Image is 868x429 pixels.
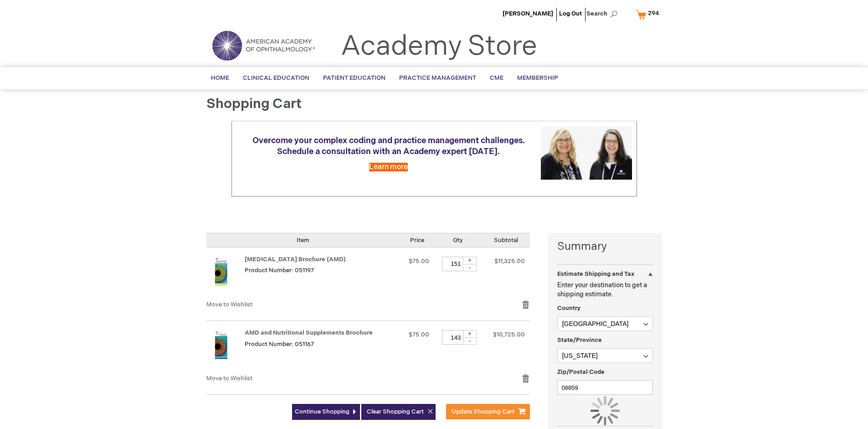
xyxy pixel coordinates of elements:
a: Log Out [559,10,582,17]
a: [PERSON_NAME] [503,10,553,17]
a: Age-Related Macular Degeneration Brochure (AMD) [206,257,245,291]
a: Move to Wishlist [206,301,252,308]
a: [MEDICAL_DATA] Brochure (AMD) [245,256,346,263]
span: Item [297,237,309,244]
a: Academy Store [341,30,537,63]
span: $10,725.00 [493,331,525,338]
span: Search [586,5,621,23]
button: Clear Shopping Cart [361,404,436,420]
div: + [463,330,477,338]
span: Membership [517,74,558,82]
span: Subtotal [494,237,518,244]
img: Schedule a consultation with an Academy expert today [541,126,632,180]
div: - [463,337,477,345]
div: - [463,264,477,271]
p: Enter your destination to get a shipping estimate. [557,281,653,299]
button: Update Shopping Cart [446,404,530,419]
a: 294 [634,6,665,22]
a: Move to Wishlist [206,375,252,382]
span: Price [410,237,424,244]
span: 294 [648,10,659,17]
strong: Summary [557,239,653,254]
strong: Estimate Shipping and Tax [557,270,634,278]
div: + [463,257,477,264]
a: AMD and Nutritional Supplements Brochure [245,329,373,336]
input: Qty [442,257,469,271]
span: Overcome your complex coding and practice management challenges. Schedule a consultation with an ... [252,136,525,156]
img: Age-Related Macular Degeneration Brochure (AMD) [206,257,236,286]
span: Product Number: 051167 [245,341,314,348]
img: AMD and Nutritional Supplements Brochure [206,330,236,359]
span: $75.00 [409,258,429,265]
span: Clear Shopping Cart [367,408,424,415]
span: Product Number: 051197 [245,267,314,274]
a: AMD and Nutritional Supplements Brochure [206,330,245,365]
span: Shopping Cart [206,96,302,112]
span: $75.00 [409,331,429,338]
span: State/Province [557,336,602,344]
img: Loading... [591,396,620,425]
span: Clinical Education [243,74,309,82]
span: Continue Shopping [295,408,349,415]
span: Home [211,74,229,82]
span: Patient Education [323,74,385,82]
a: Continue Shopping [292,404,360,420]
span: $11,325.00 [494,258,525,265]
a: Learn more [369,163,408,171]
input: Qty [442,330,469,345]
span: Practice Management [399,74,476,82]
span: Qty [453,237,463,244]
span: Update Shopping Cart [452,408,514,415]
span: CME [490,74,503,82]
span: Country [557,305,580,312]
span: Zip/Postal Code [557,368,605,376]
